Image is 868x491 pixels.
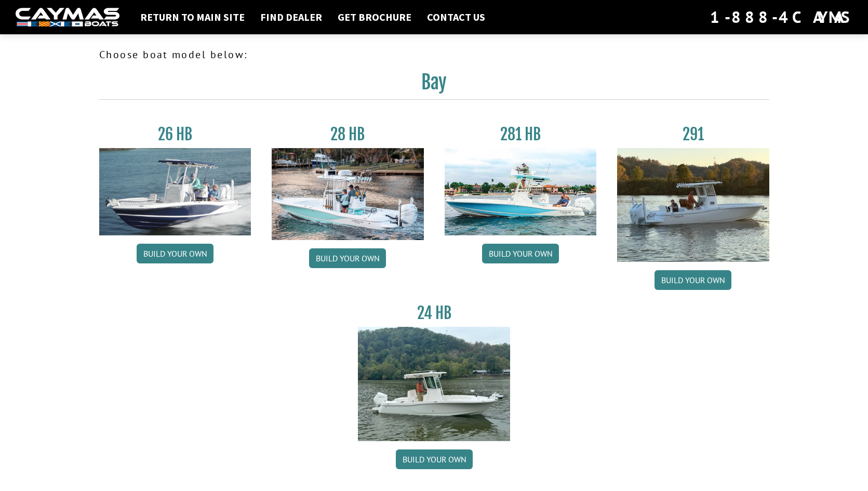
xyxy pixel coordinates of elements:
a: Build your own [309,248,386,268]
a: Build your own [396,449,473,469]
a: Build your own [482,244,559,263]
img: 28-hb-twin.jpg [445,148,597,235]
img: white-logo-c9c8dbefe5ff5ceceb0f0178aa75bf4bb51f6bca0971e226c86eb53dfe498488.png [16,8,119,27]
img: 291_Thumbnail.jpg [617,148,769,262]
h2: Bay [99,71,769,100]
h3: 28 HB [272,125,424,144]
div: 1-888-4CAYMAS [710,6,852,29]
img: 28_hb_thumbnail_for_caymas_connect.jpg [272,148,424,240]
a: Contact Us [422,10,490,24]
a: Return to main site [135,10,250,24]
img: 24_HB_thumbnail.jpg [358,327,510,441]
p: Choose boat model below: [99,47,769,62]
h3: 24 HB [358,303,510,323]
h3: 26 HB [99,125,251,144]
a: Build your own [655,270,731,290]
a: Build your own [137,244,213,263]
h3: 281 HB [445,125,597,144]
a: Get Brochure [332,10,417,24]
img: 26_new_photo_resized.jpg [99,148,251,235]
h3: 291 [617,125,769,144]
a: Find Dealer [255,10,327,24]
